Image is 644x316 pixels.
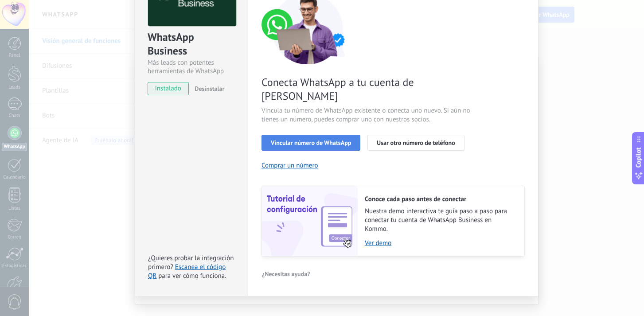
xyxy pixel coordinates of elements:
span: Vincula tu número de WhatsApp existente o conecta uno nuevo. Si aún no tienes un número, puedes c... [262,106,472,124]
button: Vincular número de WhatsApp [262,135,360,151]
span: Vincular número de WhatsApp [271,140,351,146]
span: instalado [148,82,188,95]
span: Desinstalar [195,85,224,93]
span: Conecta WhatsApp a tu cuenta de [PERSON_NAME] [262,75,472,103]
span: ¿Necesitas ayuda? [262,271,310,277]
button: Comprar un número [262,161,318,170]
span: Usar otro número de teléfono [377,140,455,146]
a: Escanea el código QR [148,263,226,280]
span: Nuestra demo interactiva te guía paso a paso para conectar tu cuenta de WhatsApp Business en Kommo. [365,207,515,234]
div: Más leads con potentes herramientas de WhatsApp [148,59,235,75]
span: para ver cómo funciona. [158,272,226,280]
span: Copilot [634,147,643,168]
button: ¿Necesitas ayuda? [262,267,311,281]
button: Usar otro número de teléfono [367,135,464,151]
button: Desinstalar [191,82,224,95]
h2: Conoce cada paso antes de conectar [365,195,515,203]
span: ¿Quieres probar la integración primero? [148,254,234,271]
div: WhatsApp Business [148,30,235,59]
a: Ver demo [365,239,515,247]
